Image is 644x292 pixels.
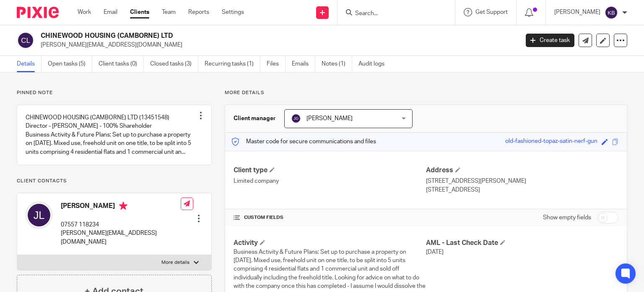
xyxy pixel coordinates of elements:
[78,8,91,16] a: Work
[554,8,600,16] p: [PERSON_NAME]
[99,56,144,72] a: Client tasks (0)
[61,221,181,229] p: 07557 118234
[234,239,426,247] h4: Activity
[234,177,426,185] p: Limited company
[475,9,508,15] span: Get Support
[205,56,260,72] a: Recurring tasks (1)
[322,56,352,72] a: Notes (1)
[426,186,618,194] p: [STREET_ADDRESS]
[267,56,286,72] a: Files
[130,8,149,16] a: Clients
[17,178,212,184] p: Client contacts
[161,259,190,266] p: More details
[426,239,618,247] h4: AML - Last Check Date
[104,8,117,16] a: Email
[61,229,181,246] p: [PERSON_NAME][EMAIL_ADDRESS][DOMAIN_NAME]
[291,113,301,124] img: svg%3E
[225,89,627,96] p: More details
[48,56,92,72] a: Open tasks (5)
[505,137,597,147] div: old-fashioned-topaz-satin-nerf-gun
[222,8,244,16] a: Settings
[162,8,176,16] a: Team
[234,114,276,123] h3: Client manager
[234,214,426,221] h4: CUSTOM FIELDS
[17,7,59,18] img: Pixie
[358,56,391,72] a: Audit logs
[119,202,127,210] i: Primary
[426,177,618,185] p: [STREET_ADDRESS][PERSON_NAME]
[150,56,198,72] a: Closed tasks (3)
[426,166,618,175] h4: Address
[26,202,52,229] img: svg%3E
[354,10,430,18] input: Search
[234,166,426,175] h4: Client type
[41,32,419,40] h2: CHINEWOOD HOUSING (CAMBORNE) LTD
[17,56,42,72] a: Details
[526,34,574,47] a: Create task
[292,56,315,72] a: Emails
[306,116,353,121] span: [PERSON_NAME]
[543,213,591,222] label: Show empty fields
[41,41,513,49] p: [PERSON_NAME][EMAIL_ADDRESS][DOMAIN_NAME]
[188,8,209,16] a: Reports
[426,249,444,255] span: [DATE]
[605,6,618,19] img: svg%3E
[17,89,212,96] p: Pinned note
[17,32,34,49] img: svg%3E
[61,202,181,212] h4: [PERSON_NAME]
[231,137,376,146] p: Master code for secure communications and files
